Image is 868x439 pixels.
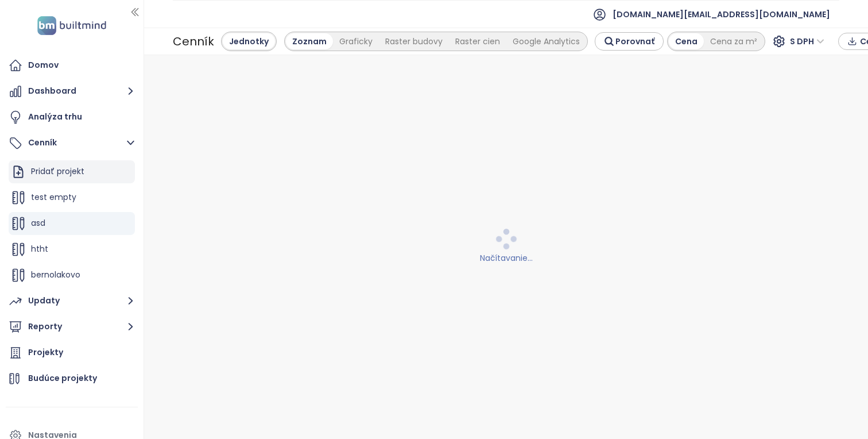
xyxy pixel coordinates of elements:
button: Updaty [6,290,138,313]
div: bernolakovo [9,264,135,287]
span: [DOMAIN_NAME][EMAIL_ADDRESS][DOMAIN_NAME] [613,1,830,28]
div: Raster cien [449,33,506,49]
div: Zoznam [286,33,333,49]
span: test empty [31,191,76,203]
div: Pridať projekt [9,160,135,183]
div: Cena [669,33,704,49]
button: Dashboard [6,80,138,103]
div: test empty [9,186,135,209]
span: htht [31,243,48,255]
button: Porovnať [595,32,664,51]
div: Graficky [333,33,379,49]
div: Domov [28,58,59,72]
button: Reporty [6,315,138,338]
div: Cenník [173,31,214,52]
div: asd [9,212,135,235]
a: Budúce projekty [6,367,138,390]
div: Raster budovy [379,33,449,49]
div: Updaty [28,294,60,308]
div: Cena za m² [704,33,764,49]
div: Analýza trhu [28,110,82,124]
span: Porovnať [615,35,654,48]
div: htht [9,238,135,261]
a: Analýza trhu [6,106,138,129]
div: Jednotky [223,33,275,49]
button: Cenník [6,132,138,155]
span: asd [31,217,45,229]
img: logo [34,14,110,37]
div: Google Analytics [506,33,586,49]
span: S DPH [790,33,824,50]
div: Projekty [28,345,63,360]
a: Projekty [6,341,138,364]
a: Domov [6,54,138,77]
div: Pridať projekt [31,164,84,179]
div: Budúce projekty [28,371,97,386]
div: Načítavanie... [152,252,861,264]
span: bernolakovo [31,269,80,280]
